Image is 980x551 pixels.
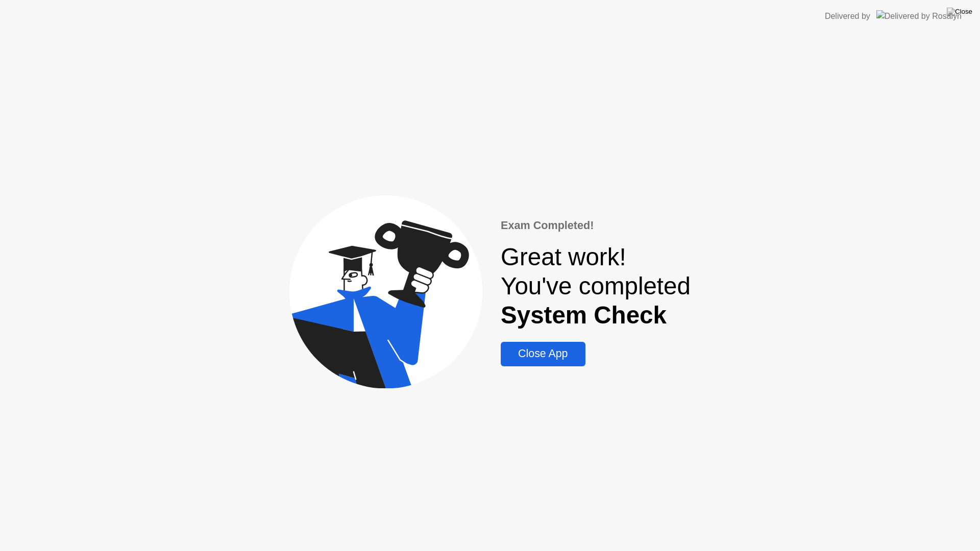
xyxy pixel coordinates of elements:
[876,10,962,22] img: Delivered by Rosalyn
[947,8,972,16] img: Close
[504,347,582,360] div: Close App
[501,342,585,366] button: Close App
[825,10,870,22] div: Delivered by
[501,217,691,234] div: Exam Completed!
[501,242,691,330] div: Great work! You've completed
[501,302,667,329] b: System Check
